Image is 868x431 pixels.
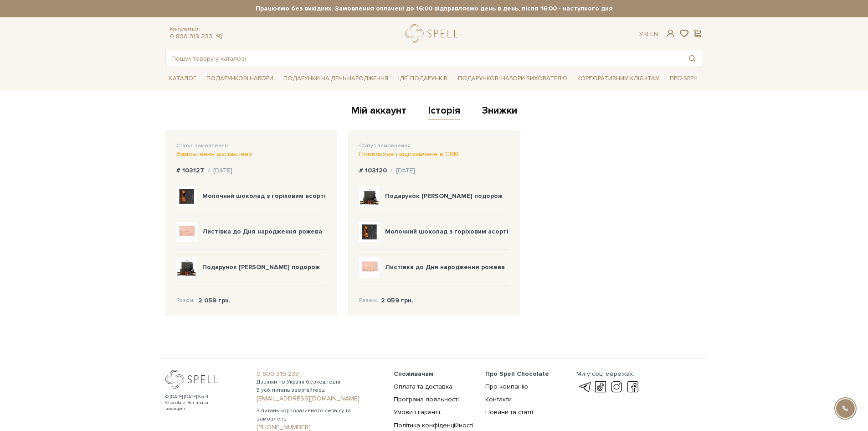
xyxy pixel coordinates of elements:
[359,296,377,305] span: Разом:
[359,150,509,158] div: Помилкове і відправлене в CRM
[395,72,451,86] a: Ідеї подарунків
[359,186,380,207] img: Подарунок Сирна подорож
[405,24,462,43] a: logo
[609,382,624,393] a: instagram
[176,296,195,305] span: Разом:
[257,370,383,378] a: 0 800 319 233
[257,395,383,403] a: [EMAIL_ADDRESS][DOMAIN_NAME]
[170,32,212,40] a: 0 800 319 233
[203,72,277,86] a: Подарункові набори
[385,228,508,235] b: Молочний шоколад з горіховим асорті
[359,222,380,242] img: Молочний шоколад з горіховим асорті
[257,386,383,395] span: З усіх питань звертайтесь:
[359,257,380,278] img: Листівка до Дня народження рожева
[593,382,608,393] a: tik-tok
[428,104,460,119] a: Історія
[390,166,415,175] div: / [DATE]
[176,142,228,149] span: Статус замовлення
[202,228,322,235] b: Листівка до Дня народження рожева
[485,408,533,416] a: Новини та статті
[198,296,231,304] b: 2 059 грн.
[359,142,411,149] span: Статус замовлення
[381,296,413,304] b: 2 059 грн.
[394,395,459,403] a: Програма лояльності
[176,150,326,158] div: Замовлення доставлено
[165,72,200,86] a: Каталог
[394,421,473,429] a: Політика конфіденційності
[647,30,648,38] span: |
[666,72,703,86] a: Про Spell
[280,72,392,86] a: Подарунки на День народження
[385,263,505,271] b: Листівка до Дня народження рожева
[485,395,512,403] a: Контакти
[176,166,204,174] b: # 103127
[574,71,663,86] a: Корпоративним клієнтам
[165,394,227,412] div: © [DATE]-[DATE] Spell Chocolate. Всі права захищені
[257,407,383,423] span: З питань корпоративного сервісу та замовлень:
[454,71,571,86] a: Подарункові набори вихователю
[394,370,433,378] span: Споживачам
[208,166,232,175] div: / [DATE]
[394,383,452,390] a: Оплата та доставка
[485,370,549,378] span: Про Spell Chocolate
[215,32,224,40] a: telegram
[682,50,703,67] button: Пошук товару у каталозі
[485,383,528,390] a: Про компанію
[359,166,387,174] b: # 103120
[351,104,406,119] a: Мій аккаунт
[176,257,197,278] img: Подарунок Сирна подорож
[576,382,592,393] a: telegram
[170,26,224,32] span: Консультація:
[176,186,197,207] img: Молочний шоколад з горіховим асорті
[639,30,658,38] div: Ук
[166,50,682,67] input: Пошук товару у каталозі
[385,192,503,200] b: Подарунок [PERSON_NAME] подорож
[482,104,517,119] a: Знижки
[257,378,383,386] span: Дзвінки по Україні безкоштовні
[576,370,640,378] div: Ми у соц. мережах:
[394,408,440,416] a: Умови і гарантії
[202,263,320,271] b: Подарунок [PERSON_NAME] подорож
[650,30,658,38] a: En
[625,382,641,393] a: facebook
[202,192,326,200] b: Молочний шоколад з горіховим асорті
[165,5,703,13] strong: Працюємо без вихідних. Замовлення оплачені до 16:00 відправляємо день в день, після 16:00 - насту...
[176,222,197,242] img: Листівка до Дня народження рожева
